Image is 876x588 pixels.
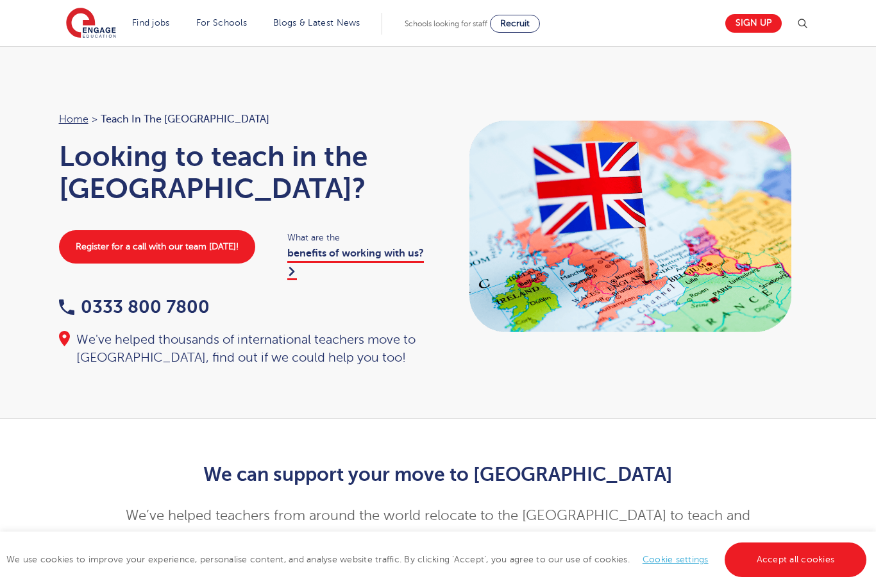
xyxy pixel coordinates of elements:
div: We've helped thousands of international teachers move to [GEOGRAPHIC_DATA], find out if we could ... [59,331,426,367]
span: Schools looking for staff [405,19,487,28]
a: Find jobs [132,18,170,28]
span: > [92,113,97,125]
a: Blogs & Latest News [273,18,360,28]
a: Home [59,113,88,125]
a: Sign up [725,14,782,33]
img: Engage Education [66,8,116,40]
span: Teach in the [GEOGRAPHIC_DATA] [101,111,269,128]
a: Recruit [490,15,540,33]
h2: We can support your move to [GEOGRAPHIC_DATA] [124,464,753,485]
h1: Looking to teach in the [GEOGRAPHIC_DATA]? [59,140,426,205]
span: We use cookies to improve your experience, personalise content, and analyse website traffic. By c... [6,555,870,564]
nav: breadcrumb [59,111,426,128]
a: Register for a call with our team [DATE]! [59,230,255,264]
a: For Schools [196,18,247,28]
span: Recruit [500,19,530,28]
a: Cookie settings [643,555,709,564]
span: What are the [287,230,425,245]
a: Accept all cookies [725,542,867,577]
a: benefits of working with us? [287,248,424,280]
a: 0333 800 7800 [59,297,210,317]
